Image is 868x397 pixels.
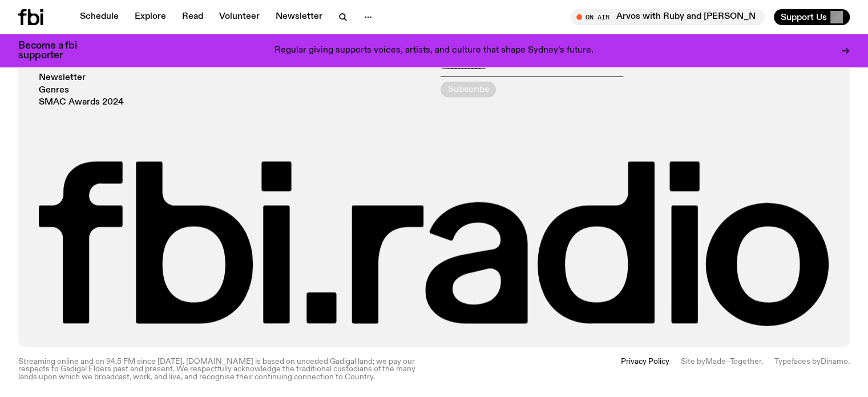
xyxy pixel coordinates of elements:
[274,46,594,56] p: Regular giving supports voices, artists, and culture that shape Sydney’s future.
[73,9,126,25] a: Schedule
[128,9,173,25] a: Explore
[781,12,827,22] span: Support Us
[681,358,705,366] span: Site by
[774,9,850,25] button: Support Us
[621,358,669,381] a: Privacy Policy
[269,9,329,25] a: Newsletter
[39,86,69,95] a: Genres
[441,82,496,98] button: Subscribe
[571,9,765,25] button: On AirArvos with Ruby and [PERSON_NAME]
[848,358,850,366] span: .
[705,358,761,366] a: Made–Together
[18,358,427,381] p: Streaming online and on 94.5 FM since [DATE]. [DOMAIN_NAME] is based on unceded Gadigal land; we ...
[39,98,124,107] a: SMAC Awards 2024
[212,9,267,25] a: Volunteer
[175,9,210,25] a: Read
[761,358,763,366] span: .
[18,41,91,61] h3: Become a fbi supporter
[774,358,821,366] span: Typefaces by
[821,358,848,366] a: Dinamo
[39,74,86,82] a: Newsletter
